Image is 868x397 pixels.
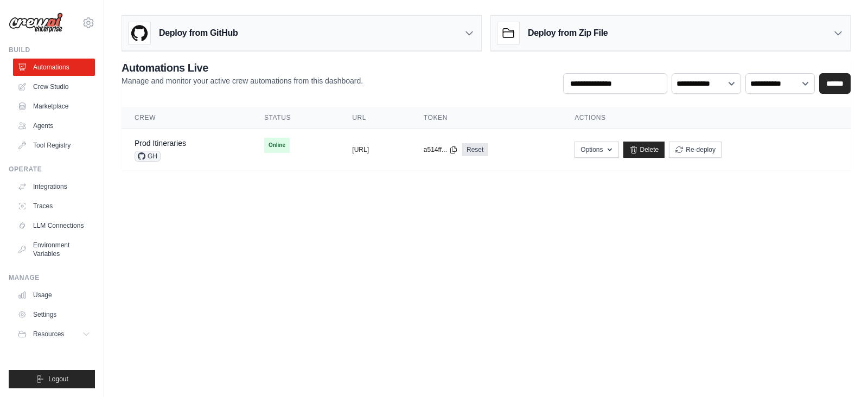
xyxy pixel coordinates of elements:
[122,107,251,129] th: Crew
[159,27,238,40] h3: Deploy from GitHub
[561,107,851,129] th: Actions
[135,139,186,148] a: Prod Itineraries
[13,236,95,262] a: Environment Variables
[13,286,95,304] a: Usage
[13,217,95,234] a: LLM Connections
[9,370,95,388] button: Logout
[462,143,488,156] a: Reset
[339,107,411,129] th: URL
[13,137,95,154] a: Tool Registry
[129,22,150,44] img: GitHub Logo
[9,273,95,282] div: Manage
[9,165,95,174] div: Operate
[251,107,339,129] th: Status
[13,59,95,76] a: Automations
[13,78,95,95] a: Crew Studio
[13,98,95,115] a: Marketplace
[424,145,458,154] button: a514ff...
[9,46,95,54] div: Build
[122,75,363,86] p: Manage and monitor your active crew automations from this dashboard.
[122,60,363,75] h2: Automations Live
[135,151,161,162] span: GH
[13,197,95,215] a: Traces
[623,142,665,158] a: Delete
[9,12,63,33] img: Logo
[528,27,608,40] h3: Deploy from Zip File
[13,306,95,323] a: Settings
[13,178,95,195] a: Integrations
[13,325,95,343] button: Resources
[264,138,290,153] span: Online
[13,117,95,135] a: Agents
[48,375,68,383] span: Logout
[575,142,618,158] button: Options
[33,330,64,338] span: Resources
[669,142,722,158] button: Re-deploy
[411,107,561,129] th: Token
